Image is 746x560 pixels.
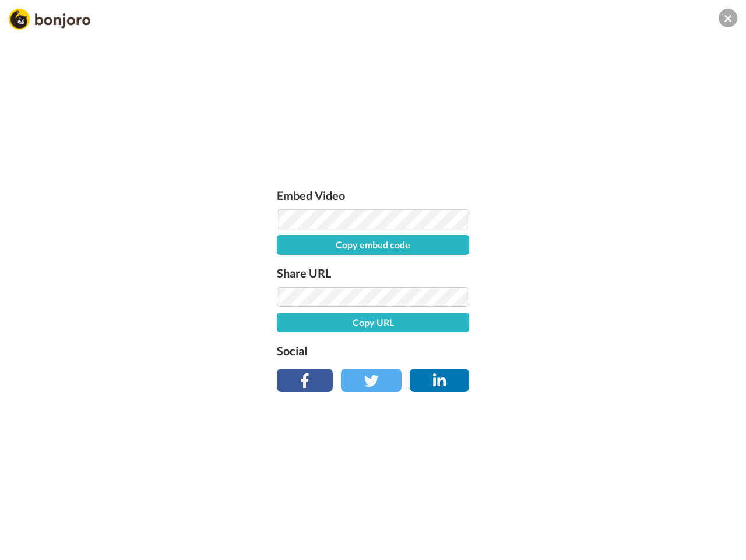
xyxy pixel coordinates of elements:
[277,264,469,282] label: Share URL
[277,313,469,332] button: Copy URL
[277,186,469,205] label: Embed Video
[277,341,469,360] label: Social
[277,235,469,255] button: Copy embed code
[9,9,90,30] img: Bonjoro Logo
